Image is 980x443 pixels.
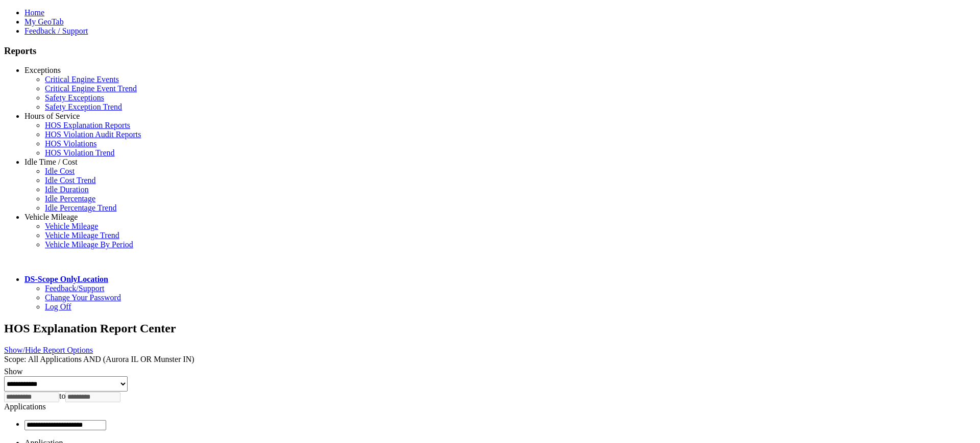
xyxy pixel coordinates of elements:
a: HOS Explanation Reports [45,121,130,129]
a: Hours of Service [24,112,80,120]
a: Idle Percentage Trend [45,203,116,212]
a: Vehicle Mileage [45,222,98,230]
h2: HOS Explanation Report Center [4,322,976,335]
a: Log Off [45,302,71,311]
a: Safety Exception Trend [45,102,122,111]
a: Exceptions [24,66,61,74]
a: Feedback/Support [45,284,104,293]
a: My GeoTab [24,17,64,26]
a: Change Your Password [45,293,121,302]
a: HOS Violation Trend [45,148,115,157]
a: Vehicle Mileage By Period [45,240,133,249]
a: Idle Cost [45,167,75,175]
span: to [59,392,65,400]
a: HOS Violations [45,139,96,148]
a: Idle Duration [45,185,89,194]
a: HOS Violation Audit Reports [45,130,141,139]
a: Critical Engine Event Trend [45,84,137,93]
a: Vehicle Mileage Trend [45,231,119,240]
a: Home [24,8,44,17]
label: Applications [4,402,46,411]
a: Idle Cost Trend [45,176,96,185]
a: Idle Time / Cost [24,158,78,166]
a: Idle Percentage [45,194,95,203]
span: Scope: All Applications AND (Aurora IL OR Munster IN) [4,355,194,363]
a: Safety Exceptions [45,93,104,102]
label: Show [4,367,22,376]
a: Show/Hide Report Options [4,346,93,354]
a: Vehicle Mileage [24,213,78,221]
a: Feedback / Support [24,27,88,35]
a: DS-Scope OnlyLocation [24,275,108,283]
h3: Reports [4,45,976,57]
a: Critical Engine Events [45,75,119,84]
